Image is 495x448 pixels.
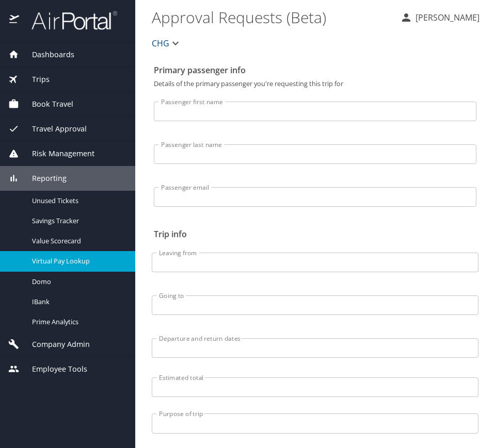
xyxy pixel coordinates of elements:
[154,80,476,87] p: Details of the primary passenger you're requesting this trip for
[152,1,392,33] h1: Approval Requests (Beta)
[32,196,123,206] span: Unused Tickets
[32,317,123,327] span: Prime Analytics
[32,256,123,266] span: Virtual Pay Lookup
[19,74,50,85] span: Trips
[9,10,20,30] img: icon-airportal.png
[154,226,476,242] h2: Trip info
[32,297,123,307] span: IBank
[19,173,67,184] span: Reporting
[396,8,484,27] button: [PERSON_NAME]
[412,11,480,24] p: [PERSON_NAME]
[154,62,476,78] h2: Primary passenger info
[152,36,169,51] span: CHG
[19,49,74,60] span: Dashboards
[19,148,94,159] span: Risk Management
[19,339,90,350] span: Company Admin
[20,10,117,30] img: airportal-logo.png
[32,277,123,287] span: Domo
[32,236,123,246] span: Value Scorecard
[32,216,123,226] span: Savings Tracker
[148,33,186,54] button: CHG
[19,363,87,375] span: Employee Tools
[19,123,87,135] span: Travel Approval
[19,98,73,110] span: Book Travel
